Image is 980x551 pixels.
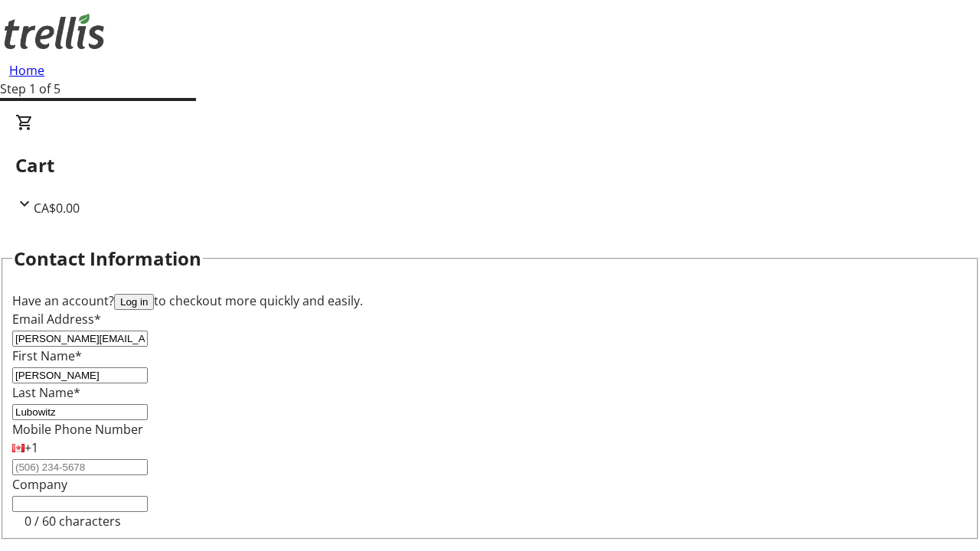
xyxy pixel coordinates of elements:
[12,292,968,310] div: Have an account? to checkout more quickly and easily.
[12,311,101,328] label: Email Address*
[114,294,154,310] button: Log in
[34,200,80,217] span: CA$0.00
[15,113,965,217] div: CartCA$0.00
[12,459,148,475] input: (506) 234-5678
[12,347,82,364] label: First Name*
[15,152,965,179] h2: Cart
[12,384,80,401] label: Last Name*
[12,421,143,438] label: Mobile Phone Number
[14,245,201,272] h2: Contact Information
[24,513,121,530] tr-character-limit: 0 / 60 characters
[12,476,67,493] label: Company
